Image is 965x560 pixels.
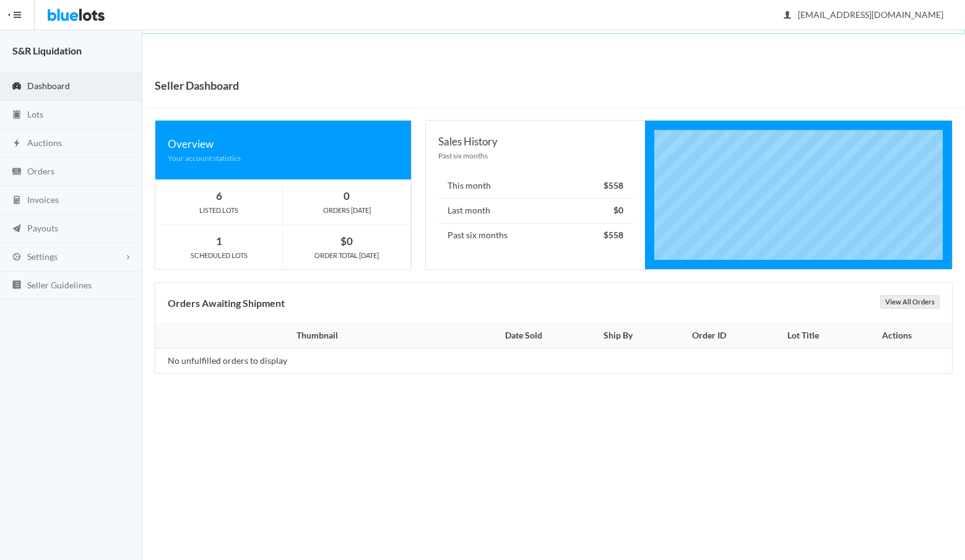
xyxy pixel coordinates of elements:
[216,235,222,248] strong: 1
[11,280,23,291] ion-icon: list box
[438,150,633,162] div: Past six months
[11,223,23,235] ion-icon: paper plane
[758,324,849,348] th: Lot Title
[283,250,410,261] div: ORDER TOTAL [DATE]
[11,81,23,93] ion-icon: speedometer
[880,295,940,309] a: View All Orders
[168,297,285,309] b: Orders Awaiting Shipment
[344,189,350,202] strong: 0
[168,136,399,152] div: Overview
[27,80,70,91] span: Dashboard
[27,280,92,290] span: Seller Guidelines
[11,166,23,178] ion-icon: cash
[155,250,282,261] div: SCHEDULED LOTS
[438,223,633,248] li: Past six months
[576,324,661,348] th: Ship By
[438,198,633,223] li: Last month
[11,252,23,264] ion-icon: cog
[27,194,59,205] span: Invoices
[661,324,758,348] th: Order ID
[216,189,222,202] strong: 6
[27,166,54,176] span: Orders
[11,110,23,121] ion-icon: clipboard
[781,10,794,22] ion-icon: person
[849,324,952,348] th: Actions
[27,251,58,262] span: Settings
[155,324,472,348] th: Thumbnail
[11,195,23,207] ion-icon: calculator
[155,76,239,95] h1: Seller Dashboard
[604,230,623,240] strong: $558
[11,138,23,150] ion-icon: flash
[155,348,472,373] td: No unfulfilled orders to display
[27,223,58,233] span: Payouts
[12,45,82,56] strong: S&R Liquidation
[438,133,633,150] div: Sales History
[472,324,576,348] th: Date Sold
[283,205,410,216] div: ORDERS [DATE]
[604,180,623,191] strong: $558
[155,205,282,216] div: LISTED LOTS
[613,205,623,215] strong: $0
[27,109,43,119] span: Lots
[27,137,62,148] span: Auctions
[784,9,943,20] span: [EMAIL_ADDRESS][DOMAIN_NAME]
[168,152,399,164] div: Your account statistics
[438,174,633,199] li: This month
[340,235,353,248] strong: $0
